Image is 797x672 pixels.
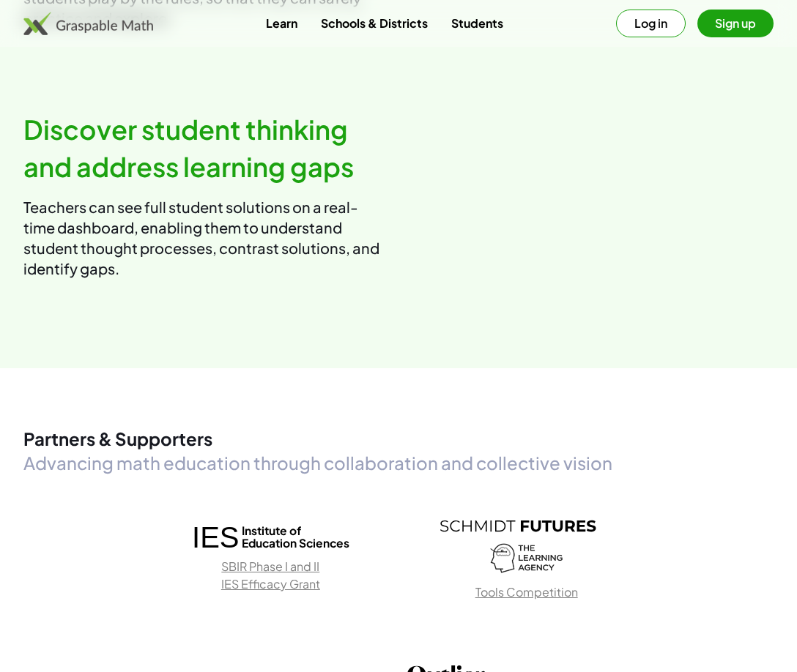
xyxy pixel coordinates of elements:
[475,584,578,600] a: Tools Competition
[23,111,387,185] h2: Discover student thinking and address learning gaps
[221,576,320,591] a: IES Efficacy Grant
[254,10,309,37] a: Learn
[440,10,515,37] a: Students
[192,514,349,558] a: IESInstitute ofEducation Sciences
[242,524,349,549] span: Institute of Education Sciences
[221,559,319,574] a: SBIR Phase I and II
[23,427,774,452] h2: Partners & Supporters
[490,537,563,580] img: TheLearningAgency_Logo-CaPOvX6r.png
[697,10,774,37] button: Sign up
[309,10,440,37] a: Schools & Districts
[616,10,686,37] button: Log in
[23,197,387,279] p: Teachers can see full student solutions on a real-time dashboard, enabling them to understand stu...
[192,520,239,555] span: IES
[440,515,596,537] a: Schmidt Futures logo
[23,451,774,476] h3: Advancing math education through collaboration and collective vision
